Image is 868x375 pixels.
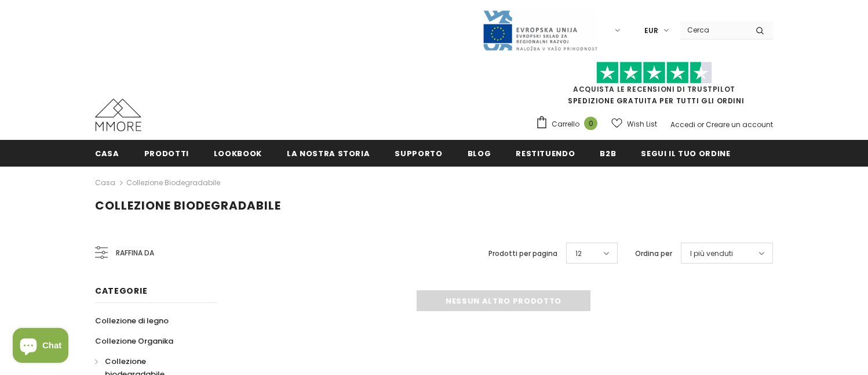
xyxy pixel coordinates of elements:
span: Categorie [95,285,147,297]
span: B2B [600,148,616,159]
span: 0 [584,117,597,130]
span: EUR [644,25,658,37]
span: Blog [468,148,491,159]
a: Accedi [670,120,695,129]
input: Search Site [680,21,747,38]
span: Collezione Organika [95,336,173,347]
label: Prodotti per pagina [488,248,557,259]
a: supporto [395,140,442,166]
span: Segui il tuo ordine [641,148,730,159]
a: Acquista le recensioni di TrustPilot [573,84,735,94]
span: La nostra storia [287,148,370,159]
a: B2B [600,140,616,166]
span: Raffina da [116,247,154,259]
a: Lookbook [214,140,262,166]
a: Blog [468,140,491,166]
a: Casa [95,140,119,166]
a: Restituendo [516,140,575,166]
span: or [697,120,704,129]
a: Javni Razpis [482,25,598,35]
label: Ordina per [635,248,672,259]
a: Collezione Organika [95,331,173,351]
img: Casi MMORE [95,99,141,131]
span: Lookbook [214,148,262,159]
span: Prodotti [144,148,189,159]
inbox-online-store-chat: Shopify online store chat [9,328,72,366]
span: Carrello [552,118,579,130]
span: supporto [395,148,442,159]
a: Carrello 0 [535,116,603,133]
span: Collezione biodegradabile [95,197,281,214]
a: Segui il tuo ordine [641,140,730,166]
span: Collezione di legno [95,315,169,326]
span: I più venduti [690,248,733,259]
a: Creare un account [706,120,773,129]
span: Wish List [627,118,657,130]
span: 12 [575,248,582,259]
a: Casa [95,176,115,190]
span: SPEDIZIONE GRATUITA PER TUTTI GLI ORDINI [535,67,773,106]
img: Fidati di Pilot Stars [596,62,712,84]
a: Collezione biodegradabile [126,178,220,187]
a: La nostra storia [287,140,370,166]
span: Restituendo [516,148,575,159]
span: Casa [95,148,119,159]
a: Wish List [611,114,657,134]
img: Javni Razpis [482,9,598,52]
a: Prodotti [144,140,189,166]
a: Collezione di legno [95,311,169,331]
